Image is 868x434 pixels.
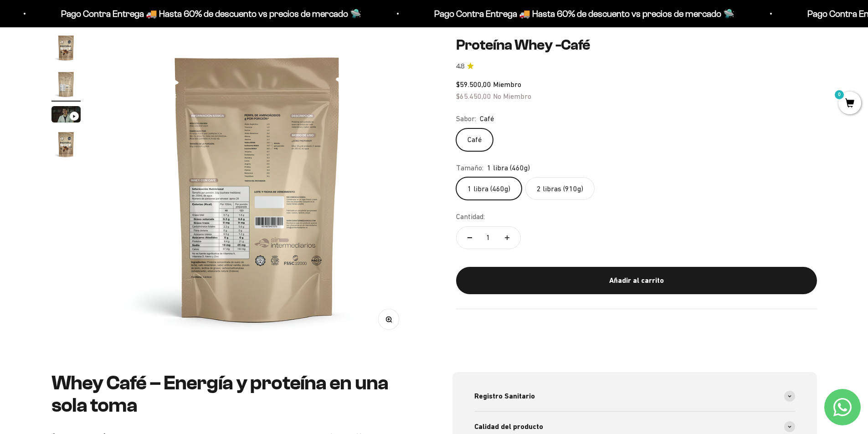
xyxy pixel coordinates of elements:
[11,82,189,98] div: País de origen de ingredientes
[11,64,189,80] div: Detalles sobre ingredientes "limpios"
[493,92,531,100] span: No Miembro
[11,118,189,134] div: Comparativa con otros productos similares
[51,70,81,102] button: Ir al artículo 2
[457,227,483,249] button: Reducir cantidad
[61,6,361,21] p: Pago Contra Entrega 🚚 Hasta 60% de descuento vs precios de mercado 🛸
[474,390,535,402] span: Registro Sanitario
[51,130,81,159] img: Proteína Whey -Café
[51,372,416,416] h2: Whey Café – Energía y proteína en una sola toma
[456,80,491,88] span: $59.500,00
[456,61,464,71] span: 4.8
[456,162,483,174] legend: Tamaño:
[456,61,817,71] a: 4.84.8 de 5.0 estrellas
[456,36,817,54] h1: Proteína Whey -Café
[456,92,491,100] span: $65.450,00
[474,421,543,433] span: Calidad del producto
[51,70,81,99] img: Proteína Whey -Café
[487,162,530,174] span: 1 libra (460g)
[480,113,494,125] span: Café
[11,15,189,56] p: Para decidirte a comprar este suplemento, ¿qué información específica sobre su pureza, origen o c...
[51,130,81,162] button: Ir al artículo 4
[51,106,81,125] button: Ir al artículo 3
[51,33,81,62] img: Proteína Whey -Café
[51,33,81,65] button: Ir al artículo 1
[103,33,412,343] img: Proteína Whey -Café
[11,100,189,116] div: Certificaciones de calidad
[434,6,734,21] p: Pago Contra Entrega 🚚 Hasta 60% de descuento vs precios de mercado 🛸
[493,80,521,88] span: Miembro
[30,137,188,152] input: Otra (por favor especifica)
[838,99,861,109] a: 0
[456,113,476,125] legend: Sabor:
[456,211,485,223] label: Cantidad:
[474,381,795,411] summary: Registro Sanitario
[456,266,817,294] button: Añadir al carrito
[494,227,520,249] button: Aumentar cantidad
[474,275,799,286] div: Añadir al carrito
[149,157,188,173] span: Enviar
[149,157,189,173] button: Enviar
[834,89,845,100] mark: 0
